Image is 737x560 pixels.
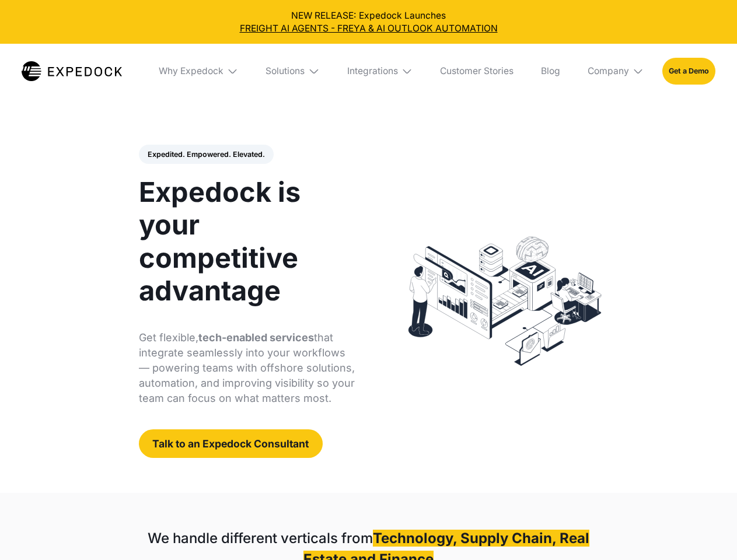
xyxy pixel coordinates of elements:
a: FREIGHT AI AGENTS - FREYA & AI OUTLOOK AUTOMATION [9,22,728,35]
h1: Expedock is your competitive advantage [139,176,355,307]
a: Customer Stories [431,44,522,99]
div: NEW RELEASE: Expedock Launches [9,9,728,35]
div: Why Expedock [149,44,247,99]
div: Why Expedock [159,65,223,77]
div: Solutions [266,65,305,77]
strong: tech-enabled services [198,331,314,344]
a: Get a Demo [662,58,715,84]
p: Get flexible, that integrate seamlessly into your workflows — powering teams with offshore soluti... [139,330,355,406]
div: Integrations [347,65,398,77]
strong: We handle different verticals from [148,530,373,547]
a: Blog [532,44,569,99]
div: Company [578,44,653,99]
div: Integrations [338,44,422,99]
div: Company [588,65,629,77]
a: Talk to an Expedock Consultant [139,429,323,458]
div: Solutions [257,44,329,99]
